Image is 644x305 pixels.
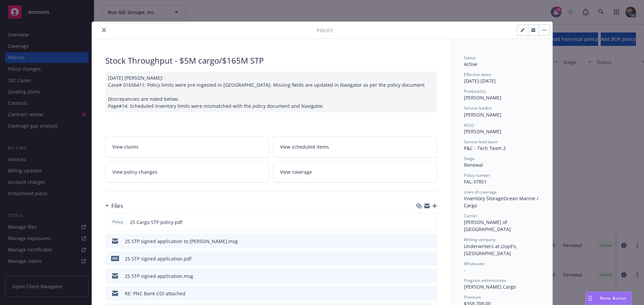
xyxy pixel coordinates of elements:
[464,261,485,266] span: Wholesaler
[464,88,486,94] span: Producer(s)
[464,122,474,128] span: AC(s)
[464,145,506,151] span: P&C - Tech Team 2
[464,72,539,84] div: [DATE] - [DATE]
[125,290,185,297] div: RE: PNC Bank COI attached
[464,243,519,256] span: Underwriters at Lloyd's, [GEOGRAPHIC_DATA]
[464,278,507,283] span: Program administrator
[464,189,497,195] span: Lines of coverage
[464,94,501,101] span: [PERSON_NAME]
[464,178,487,185] span: FAL-37851
[273,136,437,157] a: View scheduled items
[428,255,434,262] button: preview file
[464,61,477,67] span: Active
[100,26,108,34] button: close
[125,255,192,262] div: 25 STP signed application.pdf
[464,267,466,273] span: -
[105,136,269,157] a: View claims
[105,55,437,66] div: Stock Throughput - $5M cargo/$165M STP
[418,273,423,280] button: download file
[112,168,157,175] span: View policy changes
[105,202,123,210] div: Files
[125,273,193,280] div: 25 STP signed application.msg
[464,55,476,61] span: Status
[418,255,423,262] button: download file
[111,219,124,225] span: Policy
[600,295,626,301] span: Nova Assist
[586,292,632,305] button: Nova Assist
[280,168,312,175] span: View coverage
[464,172,490,178] span: Policy number
[105,161,269,182] a: View policy changes
[280,143,329,150] span: View scheduled items
[111,256,119,261] span: pdf
[417,219,423,226] button: download file
[130,219,182,226] span: 25 Cargo STP policy.pdf
[464,162,483,168] span: Renewal
[418,238,423,245] button: download file
[464,237,495,242] span: Writing company
[317,27,333,34] span: Policy
[464,128,501,135] span: [PERSON_NAME]
[586,292,594,305] div: Drag to move
[273,161,437,182] a: View coverage
[428,219,434,226] button: preview file
[464,294,481,300] span: Premium
[428,273,434,280] button: preview file
[464,72,491,77] span: Effective dates
[464,195,503,202] span: Inventory Storage
[464,219,511,232] span: [PERSON_NAME] of [GEOGRAPHIC_DATA]
[464,156,475,161] span: Stage
[418,290,423,297] button: download file
[464,213,477,219] span: Carrier
[112,143,139,150] span: View claims
[464,111,501,118] span: [PERSON_NAME]
[428,290,434,297] button: preview file
[464,105,491,111] span: Service lead(s)
[428,238,434,245] button: preview file
[464,139,497,145] span: Service lead team
[111,202,123,210] h3: Files
[464,284,516,290] span: [PERSON_NAME] Cargo
[125,238,238,245] div: 25 STP signed application to [PERSON_NAME].msg
[105,72,437,112] div: [DATE] [PERSON_NAME]: Case# 01656411: Policy limits were pre-ingested in [GEOGRAPHIC_DATA]. Missi...
[464,195,540,209] span: Ocean Marine / Cargo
